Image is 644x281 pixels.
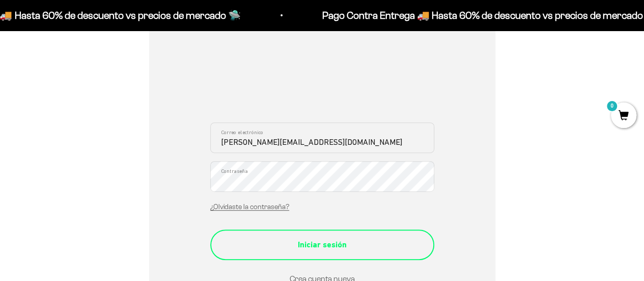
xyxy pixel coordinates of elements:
[210,203,289,211] a: ¿Olvidaste la contraseña?
[210,50,434,110] iframe: Social Login Buttons
[606,100,618,112] mark: 0
[231,238,414,251] div: Iniciar sesión
[611,111,636,122] a: 0
[210,229,434,260] button: Iniciar sesión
